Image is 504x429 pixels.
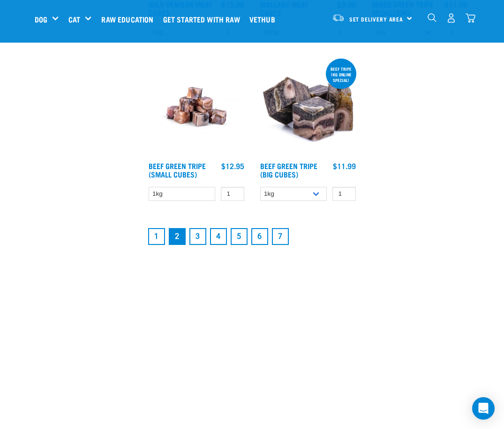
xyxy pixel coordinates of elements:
span: Set Delivery Area [349,17,404,21]
div: Beef tripe 1kg online special! [326,62,356,87]
img: van-moving.png [332,14,345,22]
a: Goto page 1 [148,228,165,245]
a: Goto page 6 [251,228,268,245]
div: Open Intercom Messenger [472,397,495,420]
a: Beef Green Tripe (Big Cubes) [260,163,317,176]
a: Vethub [247,0,282,38]
a: Raw Education [99,0,160,38]
div: $12.95 [221,162,244,170]
nav: pagination [146,226,470,247]
img: home-icon-1@2x.png [428,13,436,22]
input: 1 [221,187,244,201]
a: Goto page 5 [231,228,248,245]
a: Goto page 3 [189,228,206,245]
input: 1 [332,187,356,201]
img: user.png [446,13,456,23]
img: home-icon@2x.png [466,13,475,23]
a: Get started with Raw [161,0,247,38]
div: $11.99 [333,162,356,170]
a: Page 2 [169,228,186,245]
a: Goto page 7 [272,228,289,245]
a: Goto page 4 [210,228,227,245]
a: Beef Green Tripe (Small Cubes) [149,163,206,176]
img: Beef Tripe Bites 1634 [146,57,247,157]
img: 1044 Green Tripe Beef [258,57,358,157]
a: Cat [68,14,80,25]
a: Dog [35,14,47,25]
